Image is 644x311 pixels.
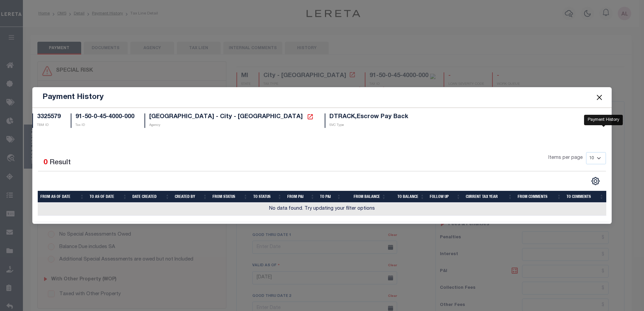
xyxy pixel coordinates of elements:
[595,93,604,102] button: Close
[427,191,463,203] th: Follow Up: activate to sort column ascending
[38,203,607,216] td: No data found. Try updating your filter options
[50,158,71,168] label: Result
[130,191,172,203] th: Date Created: activate to sort column ascending
[564,191,606,203] th: To Comments: activate to sort column ascending
[37,113,61,121] h5: 3325579
[329,113,408,121] h5: DTRACK,Escrow Pay Back
[149,114,303,120] span: [GEOGRAPHIC_DATA] - City - [GEOGRAPHIC_DATA]
[210,191,250,203] th: From Status: activate to sort column ascending
[515,191,564,203] th: From Comments: activate to sort column ascending
[38,191,87,203] th: From As of Date: activate to sort column ascending
[463,191,515,203] th: Current Tax Year: activate to sort column ascending
[75,123,134,128] p: Tax ID
[251,191,285,203] th: To Status: activate to sort column ascending
[172,191,210,203] th: Created By: activate to sort column ascending
[37,123,61,128] p: TBM ID
[42,93,104,102] h5: Payment History
[43,159,47,166] span: 0
[329,123,408,128] p: SVC Type
[75,113,134,121] h5: 91-50-0-45-4000-000
[344,191,389,203] th: From Balance: activate to sort column ascending
[285,191,318,203] th: From P&I: activate to sort column ascending
[149,123,315,128] p: Agency
[548,154,583,162] span: Items per page
[584,115,623,126] div: Payment History
[317,191,344,203] th: To P&I: activate to sort column ascending
[87,191,130,203] th: To As of Date: activate to sort column ascending
[389,191,427,203] th: To Balance: activate to sort column ascending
